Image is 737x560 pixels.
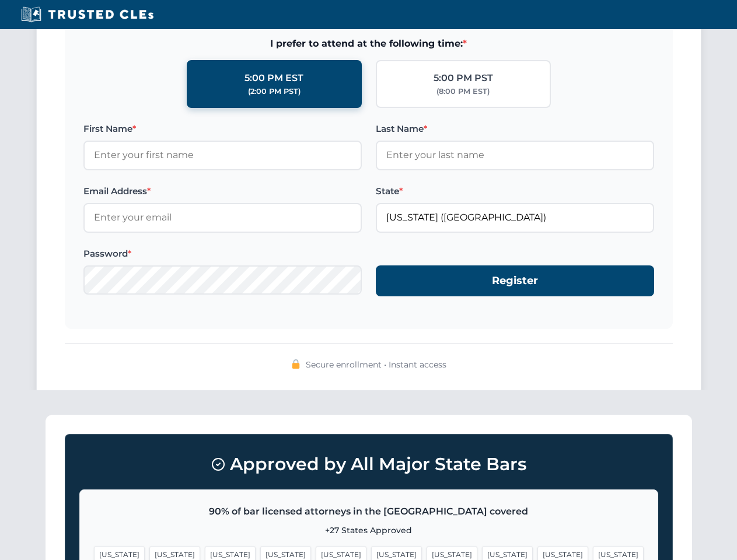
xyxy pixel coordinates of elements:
[376,203,654,232] input: Florida (FL)
[291,359,301,369] img: 🔒
[434,71,493,86] div: 5:00 PM PST
[94,524,644,537] p: +27 States Approved
[83,247,362,261] label: Password
[79,449,658,480] h3: Approved by All Major State Bars
[83,36,654,51] span: I prefer to attend at the following time:
[83,184,362,198] label: Email Address
[18,6,157,23] img: Trusted CLEs
[83,203,362,232] input: Enter your email
[376,122,654,136] label: Last Name
[94,504,644,519] p: 90% of bar licensed attorneys in the [GEOGRAPHIC_DATA] covered
[248,86,301,97] div: (2:00 PM PST)
[83,122,362,136] label: First Name
[306,358,446,371] span: Secure enrollment • Instant access
[436,86,490,97] div: (8:00 PM EST)
[376,184,654,198] label: State
[376,265,654,296] button: Register
[244,71,303,86] div: 5:00 PM EST
[376,141,654,170] input: Enter your last name
[83,141,362,170] input: Enter your first name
